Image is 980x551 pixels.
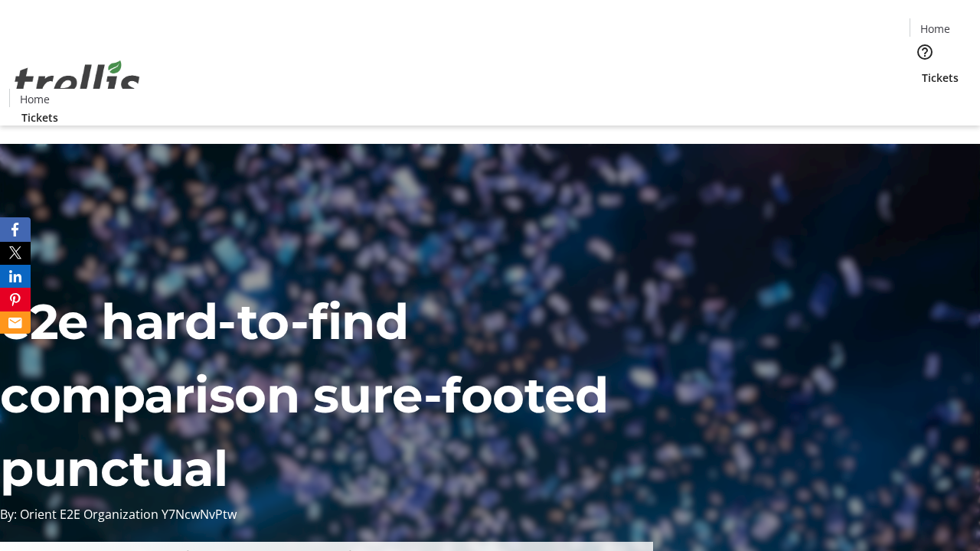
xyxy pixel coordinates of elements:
span: Home [20,91,50,107]
a: Home [910,21,959,37]
button: Cart [910,86,940,116]
span: Home [920,21,950,37]
img: Orient E2E Organization Y7NcwNvPtw's Logo [9,44,145,120]
span: Tickets [21,109,58,126]
span: Tickets [922,70,959,86]
a: Tickets [910,70,971,86]
a: Tickets [9,109,70,126]
a: Home [10,91,59,107]
button: Help [910,37,940,67]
